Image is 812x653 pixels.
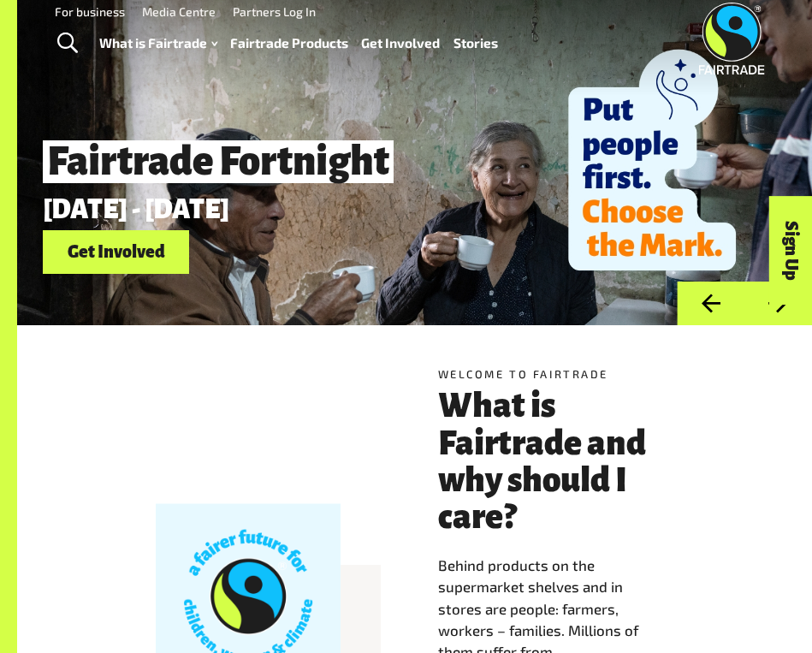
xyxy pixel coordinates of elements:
[233,4,316,19] a: Partners Log In
[438,366,674,383] h5: Welcome to Fairtrade
[43,140,394,183] span: Fairtrade Fortnight
[438,388,674,536] h3: What is Fairtrade and why should I care?
[43,230,189,274] a: Get Involved
[99,32,217,56] a: What is Fairtrade
[361,32,440,56] a: Get Involved
[453,32,498,56] a: Stories
[230,32,348,56] a: Fairtrade Products
[699,3,765,74] img: Fairtrade Australia New Zealand logo
[46,22,88,65] a: Toggle Search
[142,4,216,19] a: Media Centre
[43,195,659,224] p: [DATE] - [DATE]
[55,4,125,19] a: For business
